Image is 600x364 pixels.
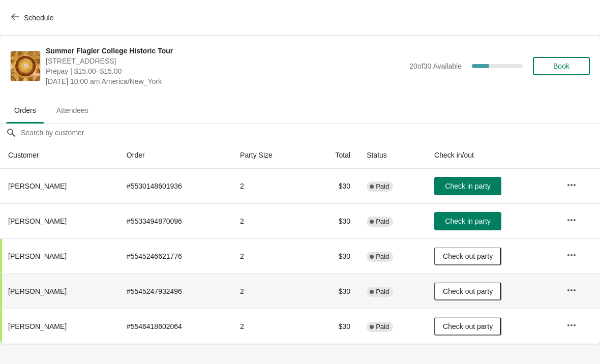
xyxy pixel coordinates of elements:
span: Check in party [445,182,490,190]
th: Check in/out [426,142,558,169]
td: # 5533494870096 [118,203,232,238]
span: [DATE] 10:00 am America/New_York [46,76,404,86]
td: $30 [309,203,358,238]
button: Check out party [434,247,501,265]
td: $30 [309,238,358,274]
button: Check out party [434,317,501,336]
span: [PERSON_NAME] [8,287,67,295]
span: Schedule [24,14,53,22]
button: Book [533,57,590,75]
td: 2 [232,309,309,344]
span: Paid [376,218,389,226]
span: [STREET_ADDRESS] [46,56,404,66]
td: # 5545247932496 [118,274,232,309]
span: Paid [376,253,389,261]
td: 2 [232,274,309,309]
td: 2 [232,169,309,203]
span: Check out party [443,322,493,330]
span: Check out party [443,287,493,295]
span: Check out party [443,252,493,260]
span: Attendees [48,101,97,119]
span: [PERSON_NAME] [8,217,67,225]
td: $30 [309,309,358,344]
span: [PERSON_NAME] [8,252,67,260]
span: [PERSON_NAME] [8,322,67,330]
button: Check in party [434,212,501,230]
span: Book [553,62,569,70]
td: $30 [309,169,358,203]
span: Paid [376,323,389,331]
span: Check in party [445,217,490,225]
span: 20 of 30 Available [409,62,462,70]
th: Status [358,142,426,169]
span: Paid [376,183,389,191]
th: Total [309,142,358,169]
td: $30 [309,274,358,309]
span: Paid [376,288,389,296]
th: Order [118,142,232,169]
td: 2 [232,203,309,238]
th: Party Size [232,142,309,169]
td: # 5546418602064 [118,309,232,344]
button: Check in party [434,177,501,195]
span: Prepay | $15.00–$15.00 [46,66,404,76]
td: # 5545246621776 [118,238,232,274]
input: Search by customer [20,124,600,142]
span: [PERSON_NAME] [8,182,67,190]
button: Check out party [434,282,501,300]
td: 2 [232,238,309,274]
td: # 5530148601936 [118,169,232,203]
span: Summer Flagler College Historic Tour [46,46,404,56]
img: Summer Flagler College Historic Tour [11,51,40,81]
button: Schedule [5,9,62,27]
span: Orders [6,101,44,119]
